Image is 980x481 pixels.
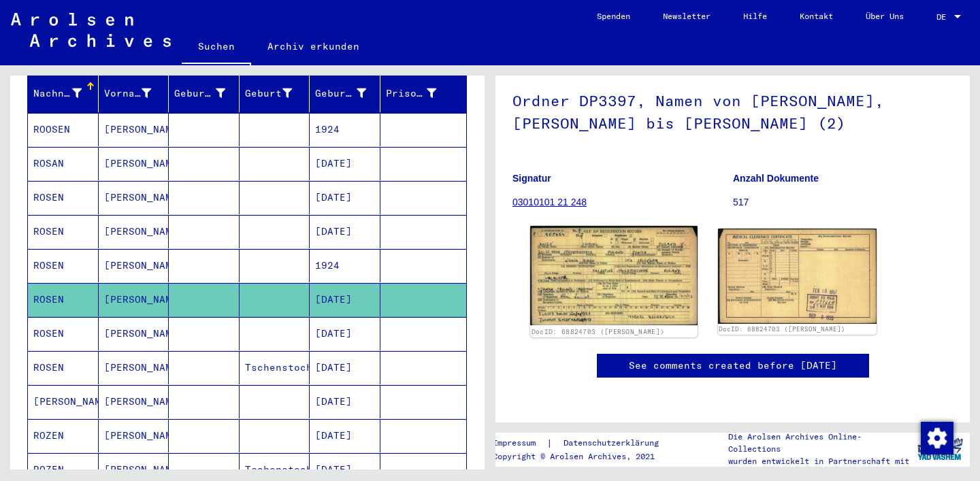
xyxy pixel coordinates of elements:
img: Zustimmung ändern [921,422,953,454]
p: Die Arolsen Archives Online-Collections [728,431,911,455]
mat-cell: [PERSON_NAME] [99,147,169,180]
mat-header-cell: Prisoner # [380,74,467,112]
div: Nachname [33,82,99,104]
img: 002.jpg [718,229,877,323]
mat-header-cell: Geburtsdatum [310,74,380,112]
mat-cell: [PERSON_NAME] [99,181,169,214]
mat-cell: [DATE] [310,419,380,452]
p: wurden entwickelt in Partnerschaft mit [728,455,911,467]
mat-header-cell: Vorname [99,74,169,112]
mat-cell: 1924 [310,113,380,146]
mat-cell: [PERSON_NAME] [99,419,169,452]
a: Impressum [493,436,546,450]
b: Signatur [512,173,551,184]
div: Prisoner # [386,82,454,104]
div: Geburtsdatum [315,82,383,104]
p: 517 [733,195,953,210]
mat-cell: [PERSON_NAME] [99,249,169,282]
mat-cell: ROZEN [28,419,99,452]
mat-cell: [DATE] [310,181,380,214]
mat-cell: [DATE] [310,215,380,248]
img: Arolsen_neg.svg [11,13,171,47]
img: yv_logo.png [915,432,966,466]
mat-cell: [PERSON_NAME] [99,215,169,248]
mat-cell: [DATE] [310,317,380,350]
div: Geburt‏ [245,82,310,104]
div: Prisoner # [386,86,437,101]
div: Nachname [33,86,82,101]
mat-cell: [PERSON_NAME] [99,317,169,350]
div: Geburtsname [174,86,225,101]
mat-header-cell: Nachname [28,74,99,112]
mat-cell: [PERSON_NAME] [28,385,99,418]
a: DocID: 68824703 ([PERSON_NAME]) [532,327,664,335]
div: Geburt‏ [245,86,293,101]
mat-header-cell: Geburtsname [169,74,240,112]
span: DE [936,12,951,22]
mat-cell: [PERSON_NAME] [99,351,169,384]
a: Datenschutzerklärung [553,436,675,450]
mat-cell: [PERSON_NAME] [99,385,169,418]
mat-cell: ROSEN [28,181,99,214]
img: 001.jpg [530,226,697,325]
div: Vorname [104,86,152,101]
a: 03010101 21 248 [512,197,587,208]
mat-cell: [PERSON_NAME] [99,283,169,316]
b: Anzahl Dokumente [733,173,819,184]
mat-cell: ROSEN [28,317,99,350]
div: Geburtsname [174,82,242,104]
mat-cell: Tschenstochau [240,351,310,384]
div: | [493,436,675,450]
mat-cell: [DATE] [310,351,380,384]
mat-cell: ROSEN [28,249,99,282]
mat-cell: [DATE] [310,283,380,316]
a: Archiv erkunden [251,30,376,63]
mat-cell: ROSEN [28,215,99,248]
div: Geburtsdatum [315,86,366,101]
mat-cell: [DATE] [310,147,380,180]
p: Copyright © Arolsen Archives, 2021 [493,450,675,463]
mat-cell: ROOSEN [28,113,99,146]
mat-cell: [DATE] [310,385,380,418]
mat-header-cell: Geburt‏ [240,74,310,112]
mat-cell: ROSAN [28,147,99,180]
mat-cell: ROSEN [28,283,99,316]
a: Suchen [182,30,251,65]
mat-cell: 1924 [310,249,380,282]
mat-cell: ROSEN [28,351,99,384]
h1: Ordner DP3397, Namen von [PERSON_NAME], [PERSON_NAME] bis [PERSON_NAME] (2) [512,69,953,152]
div: Vorname [104,82,169,104]
a: DocID: 68824703 ([PERSON_NAME]) [719,325,845,333]
mat-cell: [PERSON_NAME] [99,113,169,146]
a: See comments created before [DATE] [629,359,837,373]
